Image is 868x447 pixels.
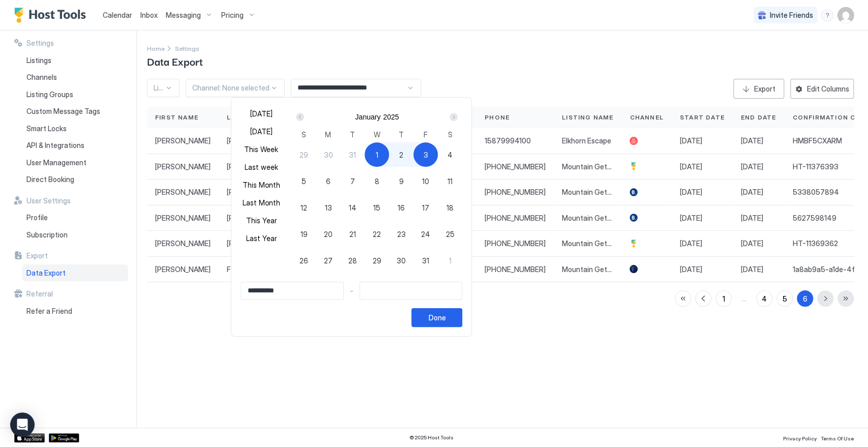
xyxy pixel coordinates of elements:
[413,169,438,193] button: 10
[241,231,281,245] button: Last Year
[446,229,455,240] span: 25
[316,222,340,246] button: 20
[340,195,365,220] button: 14
[438,169,462,193] button: 11
[350,176,355,187] span: 7
[389,248,413,273] button: 30
[411,308,462,327] button: Done
[301,202,307,213] span: 12
[397,229,406,240] span: 23
[438,222,462,246] button: 25
[241,142,281,156] button: This Week
[399,150,403,160] span: 2
[294,111,308,123] button: Prev
[413,195,438,220] button: 17
[300,150,308,160] span: 29
[365,142,389,167] button: 1
[449,255,452,266] span: 1
[355,113,380,121] button: January
[350,286,353,295] span: -
[413,222,438,246] button: 24
[365,248,389,273] button: 29
[389,169,413,193] button: 9
[316,248,340,273] button: 27
[349,150,356,160] span: 31
[326,176,331,187] span: 6
[438,142,462,167] button: 4
[316,195,340,220] button: 13
[365,222,389,246] button: 22
[324,202,332,213] span: 13
[291,142,316,167] button: 29
[302,129,306,140] span: S
[291,248,316,273] button: 26
[302,176,306,187] span: 5
[447,150,453,160] span: 4
[413,248,438,273] button: 31
[324,255,333,266] span: 27
[438,195,462,220] button: 18
[398,202,405,213] span: 16
[375,176,379,187] span: 8
[428,312,445,323] div: Done
[389,195,413,220] button: 16
[241,196,281,210] button: Last Month
[422,176,429,187] span: 10
[365,195,389,220] button: 15
[325,129,331,140] span: M
[383,113,399,121] button: 2025
[447,176,453,187] span: 11
[413,142,438,167] button: 3
[422,202,429,213] span: 17
[349,229,356,240] span: 21
[340,222,365,246] button: 21
[300,229,307,240] span: 19
[340,142,365,167] button: 31
[291,195,316,220] button: 12
[316,142,340,167] button: 30
[291,222,316,246] button: 19
[300,255,308,266] span: 26
[373,202,380,213] span: 15
[422,255,429,266] span: 31
[241,178,281,192] button: This Month
[365,169,389,193] button: 8
[241,282,343,300] input: Input Field
[349,202,356,213] span: 14
[10,412,35,437] div: Open Intercom Messenger
[374,129,380,140] span: W
[421,229,430,240] span: 24
[241,107,281,121] button: [DATE]
[350,129,355,140] span: T
[373,255,381,266] span: 29
[241,214,281,227] button: This Year
[448,129,453,140] span: S
[340,169,365,193] button: 7
[399,176,404,187] span: 9
[389,222,413,246] button: 23
[389,142,413,167] button: 2
[373,229,381,240] span: 22
[323,150,333,160] span: 30
[291,169,316,193] button: 5
[438,248,462,273] button: 1
[316,169,340,193] button: 6
[446,111,460,123] button: Next
[376,150,378,160] span: 1
[424,129,428,140] span: F
[241,125,281,138] button: [DATE]
[348,255,357,266] span: 28
[424,150,428,160] span: 3
[324,229,333,240] span: 20
[241,160,281,174] button: Last week
[360,282,462,300] input: Input Field
[340,248,365,273] button: 28
[397,255,406,266] span: 30
[446,202,454,213] span: 18
[399,129,404,140] span: T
